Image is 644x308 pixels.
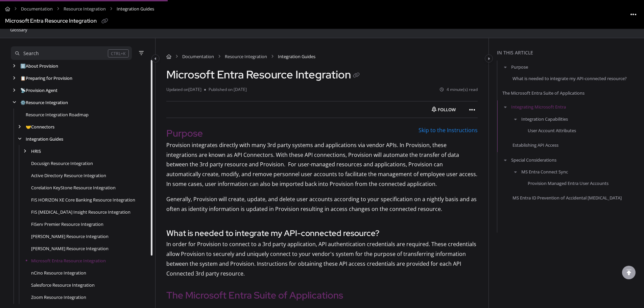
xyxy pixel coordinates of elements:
[511,103,566,110] a: Integrating Microsoft Entra
[511,64,528,70] a: Purpose
[11,87,18,94] div: arrow
[11,63,18,69] div: arrow
[166,126,478,140] h2: Purpose
[20,87,57,94] a: Provision Agent
[521,168,568,175] a: MS Entra Connect Sync
[23,50,39,57] div: Search
[20,63,58,69] a: About Provision
[278,53,315,60] span: Integration Guides
[31,282,95,288] a: Salesforce Resource Integration
[5,16,97,26] div: Microsoft Entra Resource Integration
[528,180,609,187] a: Provision Managed Entra User Accounts
[22,148,28,155] div: arrow
[26,123,54,130] a: Connectors
[166,140,478,189] p: Provision integrates directly with many 3rd party systems and applications via vendor APIs. In Pr...
[497,49,641,56] div: In this article
[5,4,10,14] a: Home
[512,142,558,148] a: Establishing API Access
[622,266,636,279] div: scroll to top
[64,4,106,14] a: Resource Integration
[31,148,41,155] a: HRIS
[502,63,508,71] button: arrow
[31,209,130,215] a: FIS IBS Insight Resource Integration
[528,127,576,134] a: User Account Attributes
[166,53,171,60] a: Home
[166,288,478,302] h2: The Microsoft Entra Suite of Applications
[11,75,18,81] div: arrow
[31,294,86,301] a: Zoom Resource Integration
[11,99,18,106] div: arrow
[31,184,116,191] a: Corelation KeyStone Resource Integration
[204,87,247,93] li: Published on [DATE]
[20,63,26,69] span: ℹ️
[31,221,103,228] a: FiServ Premier Resource Integration
[31,196,135,203] a: FIS HORIZON XE Core Banking Resource Integration
[26,111,89,118] a: Resource Integration Roadmap
[16,136,23,142] div: arrow
[99,16,110,27] button: Copy link of
[502,103,508,111] button: arrow
[9,26,28,34] a: Glossary
[512,168,519,175] button: arrow
[20,99,68,106] a: Resource Integration
[31,160,93,167] a: Docusign Resource Integration
[137,49,145,57] button: Filter
[31,233,109,240] a: Jack Henry SilverLake Resource Integration
[225,53,267,60] a: Resource Integration
[20,75,26,81] span: 📋
[16,124,23,130] div: arrow
[117,4,154,14] span: Integration Guides
[440,87,478,93] li: 4 minute(s) read
[108,49,129,57] div: CTRL+K
[31,245,109,252] a: Jack Henry Symitar Resource Integration
[426,104,461,115] button: Follow
[20,75,72,81] a: Preparing for Provision
[31,172,106,179] a: Active Directory Resource Integration
[166,68,362,81] h1: Microsoft Entra Resource Integration
[467,104,478,115] button: Article more options
[11,46,132,60] button: Search
[31,257,106,264] a: Microsoft Entra Resource Integration
[26,136,63,142] a: Integration Guides
[351,70,362,81] button: Copy link of Microsoft Entra Resource Integration
[485,54,493,63] button: Category toggle
[26,124,31,130] span: 🤝
[151,54,160,63] button: Category toggle
[20,87,26,93] span: 📡
[521,115,568,122] a: Integration Capabilities
[166,87,204,93] li: Updated on [DATE]
[512,194,622,201] a: MS Entra ID Prevention of Accidental [MEDICAL_DATA]
[511,157,556,163] a: Special Considerations
[166,194,478,214] p: Generally, Provision will create, update, and delete user accounts according to your specificatio...
[20,99,26,105] span: ⚙️
[419,126,478,134] a: Skip to the Instructions
[166,239,478,278] p: In order for Provision to connect to a 3rd party application, API authentication credentials are ...
[21,4,53,14] a: Documentation
[628,9,639,20] button: Article more options
[182,53,214,60] a: Documentation
[31,269,86,276] a: nCino Resource Integration
[512,115,519,122] button: arrow
[502,156,508,164] button: arrow
[502,90,585,96] a: The Microsoft Entra Suite of Applications
[512,75,627,82] a: What is needed to integrate my API-connected resource?
[166,227,478,239] h3: What is needed to integrate my API-connected resource?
